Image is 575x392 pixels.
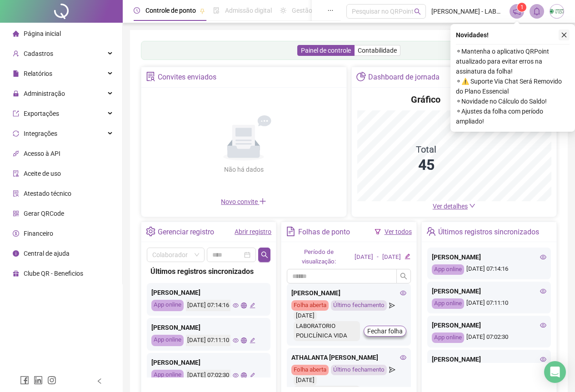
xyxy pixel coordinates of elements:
[364,326,406,337] button: Fechar folha
[411,93,440,106] h4: Gráfico
[405,253,410,259] span: edit
[291,300,329,311] div: Folha aberta
[13,70,19,77] span: file
[233,303,239,308] span: eye
[356,72,366,81] span: pie-chart
[24,70,52,77] span: Relatórios
[517,3,526,12] sup: 1
[301,47,351,54] span: Painel de controle
[13,250,19,257] span: info-circle
[13,30,19,37] span: home
[432,332,464,343] div: App online
[292,7,338,14] span: Gestão de férias
[389,300,395,311] span: send
[291,352,406,362] div: ATHALANTA [PERSON_NAME]
[146,227,155,236] span: setting
[250,303,255,308] span: edit
[186,370,230,381] div: [DATE] 07:02:30
[202,164,285,174] div: Não há dados
[377,253,379,262] div: -
[241,337,247,343] span: global
[432,320,546,330] div: [PERSON_NAME]
[533,7,541,15] span: bell
[433,203,468,210] span: Ver detalhes
[150,266,267,277] div: Últimos registros sincronizados
[24,150,60,157] span: Acesso à API
[151,288,266,298] div: [PERSON_NAME]
[96,378,103,384] span: left
[355,253,373,262] div: [DATE]
[24,210,64,217] span: Gerar QRCode
[186,300,230,311] div: [DATE] 07:14:16
[291,365,329,375] div: Folha aberta
[13,50,19,57] span: user-add
[432,298,546,309] div: [DATE] 07:11:10
[34,376,43,385] span: linkedin
[456,106,570,126] span: ⚬ Ajustes da folha com período ampliado!
[151,300,184,311] div: App online
[213,7,220,14] span: file-done
[151,323,266,332] div: [PERSON_NAME]
[294,311,317,321] div: [DATE]
[400,354,406,361] span: eye
[24,90,65,97] span: Administração
[259,198,266,205] span: plus
[261,251,268,258] span: search
[294,375,317,386] div: [DATE]
[13,210,19,217] span: qrcode
[13,130,19,137] span: sync
[561,32,567,38] span: close
[146,72,155,81] span: solution
[513,7,521,15] span: notification
[331,365,387,375] div: Último fechamento
[368,69,440,85] div: Dashboard de jornada
[414,8,421,15] span: search
[47,376,56,385] span: instagram
[233,337,239,343] span: eye
[400,290,406,296] span: eye
[13,230,19,237] span: dollar
[375,228,381,235] span: filter
[13,90,19,97] span: lock
[382,253,401,262] div: [DATE]
[298,224,350,240] div: Folhas de ponto
[24,230,53,237] span: Financeiro
[433,203,475,210] a: Ver detalhes down
[24,250,70,257] span: Central de ajuda
[24,130,57,137] span: Integrações
[24,30,61,37] span: Página inicial
[250,337,255,343] span: edit
[520,4,524,10] span: 1
[24,170,61,177] span: Aceite de uso
[158,69,216,85] div: Convites enviados
[456,30,489,40] span: Novidades !
[291,288,406,298] div: [PERSON_NAME]
[432,264,464,275] div: App online
[469,203,475,209] span: down
[540,254,546,260] span: eye
[233,372,239,378] span: eye
[225,7,272,14] span: Admissão digital
[431,6,504,16] span: [PERSON_NAME] - LABORATORIO POLICLÍNICA VIDA
[358,47,397,54] span: Contabilidade
[235,228,271,235] a: Abrir registro
[540,322,546,328] span: eye
[13,170,19,177] span: audit
[432,252,546,262] div: [PERSON_NAME]
[286,227,295,236] span: file-text
[456,76,570,96] span: ⚬ ⚠️ Suporte Via Chat Será Removido do Plano Essencial
[389,365,395,375] span: send
[385,228,412,235] a: Ver todos
[13,270,19,277] span: gift
[287,248,351,267] div: Período de visualização:
[540,356,546,362] span: eye
[241,372,247,378] span: global
[134,7,140,14] span: clock-circle
[432,332,546,343] div: [DATE] 07:02:30
[200,8,205,14] span: pushpin
[13,150,19,157] span: api
[432,298,464,309] div: App online
[544,361,566,383] div: Open Intercom Messenger
[24,110,59,117] span: Exportações
[294,321,360,341] div: LABORATORIO POLICLÍNICA VIDA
